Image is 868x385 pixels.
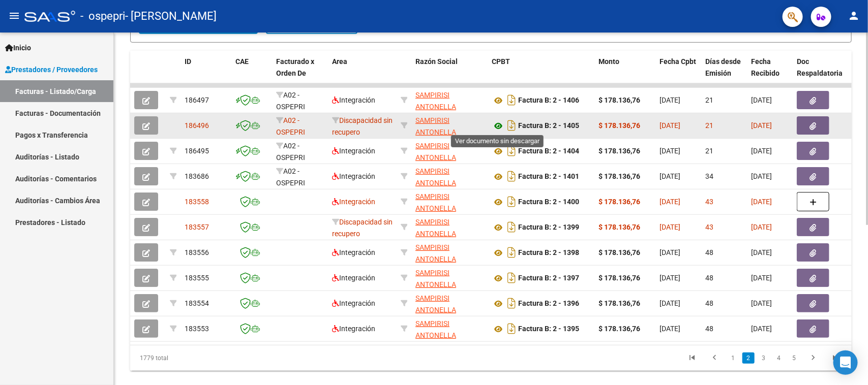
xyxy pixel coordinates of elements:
[803,352,823,364] a: go to next page
[415,142,456,162] span: SAMPIRISI ANTONELLA
[332,299,375,307] span: Integración
[185,223,209,231] span: 183557
[332,57,347,66] span: Area
[660,57,696,66] span: Fecha Cpbt
[415,293,484,314] div: 27358862883
[185,57,191,66] span: ID
[598,57,619,66] span: Monto
[505,270,518,286] i: Descargar documento
[518,223,579,232] strong: Factura B: 2 - 1399
[332,248,375,256] span: Integración
[705,96,713,104] span: 21
[705,121,713,130] span: 21
[751,274,772,282] span: [DATE]
[660,299,680,307] span: [DATE]
[518,147,579,155] strong: Factura B: 2 - 1404
[705,223,713,231] span: 43
[518,173,579,181] strong: Factura B: 2 - 1401
[415,140,484,162] div: 27358862883
[797,57,843,77] span: Doc Respaldatoria
[518,325,579,333] strong: Factura B: 2 - 1395
[332,325,375,333] span: Integración
[742,352,755,364] a: 2
[771,349,787,367] li: page 4
[660,147,680,155] span: [DATE]
[332,218,393,238] span: Discapacidad sin recupero
[272,51,328,95] datatable-header-cell: Facturado x Orden De
[701,51,747,95] datatable-header-cell: Días desde Emisión
[793,51,854,95] datatable-header-cell: Doc Respaldatoria
[276,167,305,187] span: A02 - OSPEPRI
[332,274,375,282] span: Integración
[235,57,249,66] span: CAE
[726,349,741,367] li: page 1
[773,352,785,364] a: 4
[80,5,125,27] span: - ospepri
[682,352,702,364] a: go to first page
[185,274,209,282] span: 183555
[727,352,739,364] a: 1
[415,166,484,187] div: 27358862883
[332,116,393,136] span: Discapacidad sin recupero
[751,172,772,180] span: [DATE]
[598,223,640,231] strong: $ 178.136,76
[660,274,680,282] span: [DATE]
[332,147,375,155] span: Integración
[8,10,20,22] mat-icon: menu
[332,96,375,104] span: Integración
[5,42,31,53] span: Inicio
[505,244,518,261] i: Descargar documento
[505,92,518,108] i: Descargar documento
[655,51,701,95] datatable-header-cell: Fecha Cpbt
[185,121,209,130] span: 186496
[660,96,680,104] span: [DATE]
[660,223,680,231] span: [DATE]
[276,142,305,162] span: A02 - OSPEPRI
[705,274,713,282] span: 48
[751,147,772,155] span: [DATE]
[415,319,456,339] span: SAMPIRISI ANTONELLA
[598,121,640,130] strong: $ 178.136,76
[518,274,579,282] strong: Factura B: 2 - 1397
[415,115,484,136] div: 27358862883
[751,198,772,206] span: [DATE]
[705,325,713,333] span: 48
[5,64,98,75] span: Prestadores / Proveedores
[415,318,484,339] div: 27358862883
[598,325,640,333] strong: $ 178.136,76
[705,57,741,77] span: Días desde Emisión
[518,300,579,308] strong: Factura B: 2 - 1396
[181,51,231,95] datatable-header-cell: ID
[415,216,484,238] div: 27358862883
[788,352,800,364] a: 5
[598,147,640,155] strong: $ 178.136,76
[185,325,209,333] span: 183553
[415,267,484,288] div: 27358862883
[185,147,209,155] span: 186495
[415,294,456,314] span: SAMPIRISI ANTONELLA
[415,192,456,212] span: SAMPIRISI ANTONELLA
[660,325,680,333] span: [DATE]
[705,198,713,206] span: 43
[751,57,780,77] span: Fecha Recibido
[518,249,579,257] strong: Factura B: 2 - 1398
[705,299,713,307] span: 48
[705,172,713,180] span: 34
[518,97,579,105] strong: Factura B: 2 - 1406
[598,172,640,180] strong: $ 178.136,76
[826,352,845,364] a: go to last page
[415,91,456,111] span: SAMPIRISI ANTONELLA
[787,349,802,367] li: page 5
[660,121,680,130] span: [DATE]
[598,198,640,206] strong: $ 178.136,76
[185,198,209,206] span: 183558
[751,299,772,307] span: [DATE]
[598,274,640,282] strong: $ 178.136,76
[328,51,397,95] datatable-header-cell: Area
[758,352,770,364] a: 3
[231,51,272,95] datatable-header-cell: CAE
[751,223,772,231] span: [DATE]
[705,248,713,256] span: 48
[594,51,655,95] datatable-header-cell: Monto
[276,91,305,111] span: A02 - OSPEPRI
